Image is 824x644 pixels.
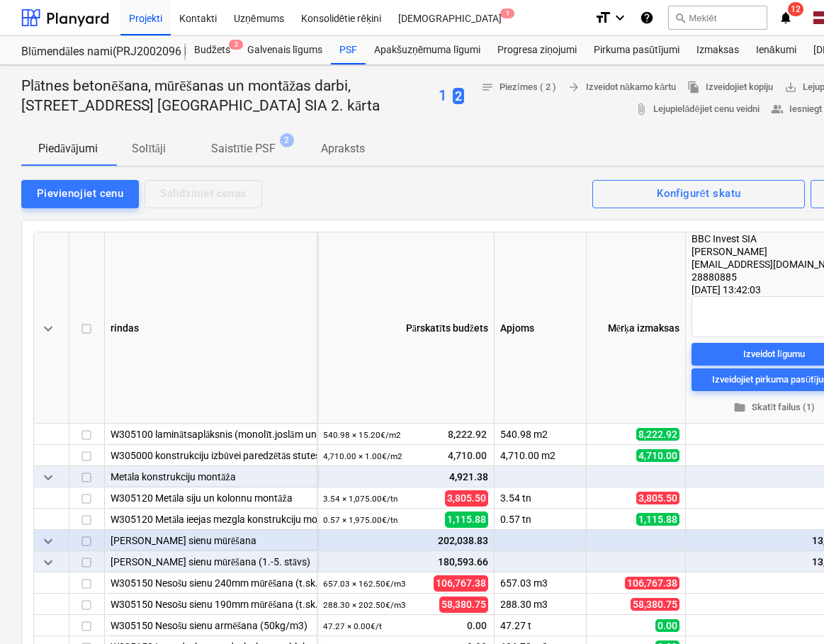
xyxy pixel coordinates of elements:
p: Saistītie PSF [211,140,275,157]
span: 8,222.92 [636,428,679,441]
button: Konfigurēt skatu [592,180,805,208]
p: Solītāji [132,140,166,157]
small: 288.30 × 202.50€ / m3 [323,600,406,610]
div: 47.27 t [495,615,587,636]
div: Apjoms [495,232,587,424]
a: Lejupielādējiet cenu veidni [629,98,764,120]
span: keyboard_arrow_down [40,533,57,550]
p: Piedāvājumi [38,140,98,157]
button: Izveidot nākamo kārtu [562,77,682,98]
span: 106,767.38 [625,577,679,589]
span: folder [733,401,746,414]
iframe: Chat Widget [753,576,824,644]
span: 2 [280,133,294,147]
a: Ienākumi [747,36,805,64]
div: Pievienojiet cenu [37,184,123,203]
span: 0.00 [465,618,488,633]
span: Izveidojiet kopiju [687,79,773,96]
div: W305120 Metāla ieejas mezgla konstrukciju montāža [111,509,311,529]
div: Blūmendāles nami(PRJ2002096 Prūšu 3 kārta) - 2601984 [21,45,169,60]
span: keyboard_arrow_down [40,554,57,571]
div: 540.98 m2 [495,424,587,445]
a: PSF [331,36,366,64]
a: Galvenais līgums [239,36,331,64]
span: arrow_forward [568,81,580,94]
span: notes [481,81,494,94]
a: Izmaksas [688,36,747,64]
a: Progresa ziņojumi [489,36,585,64]
span: file_copy [687,81,700,94]
span: 106,767.38 [434,575,488,591]
div: W305000 konstrukciju izbūvei paredzētās stutes [111,445,311,465]
button: Pievienojiet cenu [21,180,139,208]
div: Budžets [186,36,239,64]
div: 180,593.66 [323,551,488,572]
span: save_alt [784,81,797,94]
div: 202,038.83 [323,530,488,551]
div: Metāla konstrukciju montāža [111,466,311,487]
small: 0.57 × 1,975.00€ / tn [323,515,397,525]
a: Pirkuma pasūtījumi [585,36,688,64]
a: Budžets2 [186,36,239,64]
div: W305150 Nesošu sienu armēšana (50kg/m3) [111,615,311,635]
span: keyboard_arrow_down [40,320,57,337]
small: 4,710.00 × 1.00€ / m2 [323,451,402,461]
span: 2 [229,40,243,50]
div: 4,710.00 m2 [495,445,587,466]
a: Apakšuzņēmuma līgumi [366,36,489,64]
small: 657.03 × 162.50€ / m3 [323,579,406,589]
div: 0.57 tn [495,509,587,530]
small: 540.98 × 15.20€ / m2 [323,430,401,440]
button: 1 [439,86,447,106]
div: W305150 Nesošu sienu 190mm mūrēšana (t.sk.bloku pārsedzes, instrumenti 10EUR/m3) [111,594,311,614]
div: Mērķa izmaksas [587,232,686,424]
small: 3.54 × 1,075.00€ / tn [323,494,397,504]
span: 3,805.50 [636,492,679,504]
span: 4,710.00 [446,448,488,463]
div: Nesošo sienu mūrēšana (1.-5. stāvs) [111,551,311,572]
div: W305120 Metāla siju un kolonnu montāža [111,487,311,508]
span: 3,805.50 [445,490,488,506]
div: 657.03 m3 [495,572,587,594]
p: Plātnes betonēšana, mūrēšanas un montāžas darbi, [STREET_ADDRESS] [GEOGRAPHIC_DATA] SIA 2. kārta [21,77,433,116]
div: 4,921.38 [323,466,488,487]
span: Lejupielādējiet cenu veidni [635,101,759,118]
div: Izveidot līgumu [743,346,805,362]
p: Apraksts [321,140,365,157]
div: 3.54 tn [495,487,587,509]
div: rindas [105,232,317,424]
span: Piezīmes ( 2 ) [481,79,556,96]
button: 2 [453,86,464,106]
span: 8,222.92 [446,427,488,441]
div: Pārskatīts budžets [317,232,495,424]
span: 4,710.00 [636,449,679,462]
div: W305100 laminātsaplāksnis (monolīt.joslām un iecirkņiem) [111,424,311,444]
span: 58,380.75 [631,598,679,611]
span: 2 [453,88,464,104]
div: Konfigurēt skatu [657,184,740,203]
span: 1,115.88 [636,513,679,526]
span: 1,115.88 [445,512,488,527]
span: 58,380.75 [439,597,488,612]
button: Piezīmes ( 2 ) [475,77,562,98]
div: 288.30 m3 [495,594,587,615]
span: attach_file [635,103,648,115]
div: W305150 Nesošu sienu 240mm mūrēšana (t.sk.bloku pārsedzes, instrumenti 10EUR/m3) [111,572,311,593]
span: people_alt [771,103,784,115]
small: 47.27 × 0.00€ / t [323,621,382,631]
span: Izveidot nākamo kārtu [568,79,676,96]
div: Nesošo sienu mūrēšana [111,530,311,550]
button: Izveidojiet kopiju [682,77,779,98]
span: keyboard_arrow_down [40,469,57,486]
span: 0.00 [655,619,679,632]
